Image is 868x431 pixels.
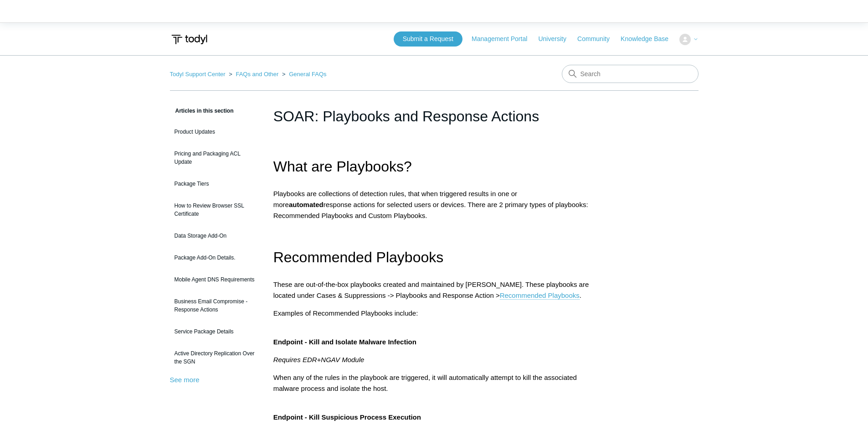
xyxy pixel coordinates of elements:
span: What are Playbooks? [273,158,412,175]
a: Recommended Playbooks [500,291,580,300]
a: Community [577,34,619,44]
em: Requires EDR+NGAV Module [273,356,365,363]
a: Knowledge Base [621,34,678,44]
input: Search [562,65,699,83]
a: How to Review Browser SSL Certificate [170,197,260,223]
a: See more [170,376,200,384]
a: Business Email Compromise - Response Actions [170,293,260,318]
li: FAQs and Other [227,71,280,78]
a: Package Add-On Details. [170,249,260,266]
a: Service Package Details [170,323,260,340]
a: Todyl Support Center [170,71,226,78]
span: Articles in this section [170,108,234,114]
a: Pricing and Packaging ACL Update [170,145,260,171]
li: General FAQs [280,71,327,78]
li: Todyl Support Center [170,71,227,78]
a: Product Updates [170,123,260,140]
a: FAQs and Other [236,71,278,78]
h1: SOAR: Playbooks and Response Actions [273,105,595,127]
a: Active Directory Replication Over the SGN [170,345,260,370]
strong: automated [289,201,324,208]
span: Examples of Recommended Playbooks include: [273,309,418,317]
span: These are out-of-the-box playbooks created and maintained by [PERSON_NAME]. These playbooks are l... [273,280,589,299]
a: University [538,34,575,44]
a: Mobile Agent DNS Requirements [170,271,260,288]
a: Data Storage Add-On [170,227,260,244]
span: Playbooks are collections of detection rules, that when triggered results in one or more response... [273,190,588,219]
span: Recommended Playbooks [273,249,444,265]
a: General FAQs [289,71,326,78]
a: Package Tiers [170,175,260,192]
span: Endpoint - Kill and Isolate Malware Infection [273,338,416,346]
span: When any of the rules in the playbook are triggered, it will automatically attempt to kill the as... [273,374,577,392]
a: Submit a Request [394,31,462,47]
a: Management Portal [472,34,536,44]
img: Todyl Support Center Help Center home page [170,31,209,48]
span: Endpoint - Kill Suspicious Process Execution [273,413,421,421]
